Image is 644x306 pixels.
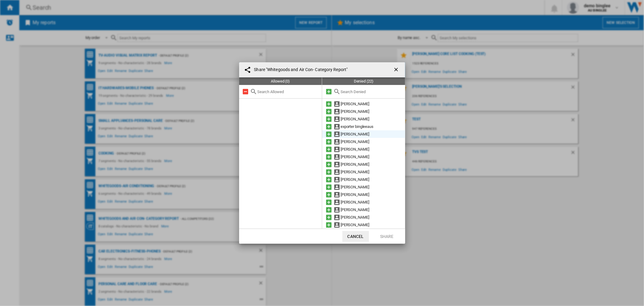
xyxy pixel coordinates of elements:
div: [PERSON_NAME] [341,138,405,145]
md-icon: Add all [325,88,332,95]
div: [PERSON_NAME] [341,183,405,191]
md-icon: Remove all [242,88,249,95]
ng-md-icon: getI18NText('BUTTONS.CLOSE_DIALOG') [393,67,400,74]
div: [PERSON_NAME] [341,130,405,138]
input: Search Denied [341,90,402,94]
div: [PERSON_NAME] [341,115,405,123]
div: [PERSON_NAME] [341,153,405,161]
div: [PERSON_NAME] [341,168,405,176]
div: exporter bingleeaus [341,123,405,130]
div: [PERSON_NAME] [341,145,405,153]
button: Cancel [342,231,369,242]
div: [PERSON_NAME] [341,221,405,229]
button: Share [374,231,400,242]
input: Search Allowed [258,90,319,94]
div: [PERSON_NAME] [341,161,405,168]
h4: Share "Whitegoods and Air Con- Category Report" [251,67,348,73]
div: [PERSON_NAME] [341,213,405,221]
div: [PERSON_NAME] [341,176,405,183]
div: [PERSON_NAME] [341,191,405,198]
button: getI18NText('BUTTONS.CLOSE_DIALOG') [391,64,403,76]
div: Denied (22) [322,77,405,85]
div: [PERSON_NAME] [341,198,405,206]
div: Allowed (0) [239,77,322,85]
div: [PERSON_NAME] [341,100,405,108]
div: [PERSON_NAME] [341,108,405,115]
div: [PERSON_NAME] [341,206,405,213]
